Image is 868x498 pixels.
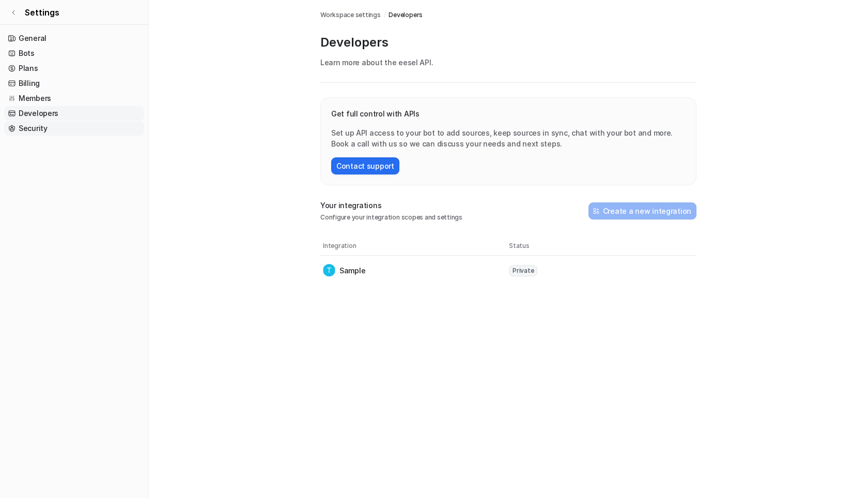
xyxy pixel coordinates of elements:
[331,108,686,119] p: Get full control with APIs
[508,241,694,251] th: Status
[384,10,386,20] span: /
[320,34,696,51] p: Developers
[320,213,462,222] p: Configure your integration scopes and settings
[4,91,144,106] a: Members
[25,6,59,19] span: Settings
[603,206,691,216] h2: Create a new integration
[588,202,696,219] button: Create a new integration
[339,265,365,276] p: Sample
[322,241,508,251] th: Integration
[320,10,381,20] a: Workspace settings
[4,121,144,136] a: Security
[389,10,423,20] a: Developers
[4,46,144,61] a: Bots
[4,61,144,76] a: Plans
[4,31,144,46] a: General
[4,106,144,121] a: Developers
[331,157,399,174] button: Contact support
[509,265,537,276] span: Private
[320,200,462,211] p: Your integrations
[320,58,433,67] span: Learn more about the .
[4,76,144,91] a: Billing
[398,58,431,67] a: eesel API
[331,127,686,149] p: Set up API access to your bot to add sources, keep sources in sync, chat with your bot and more. ...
